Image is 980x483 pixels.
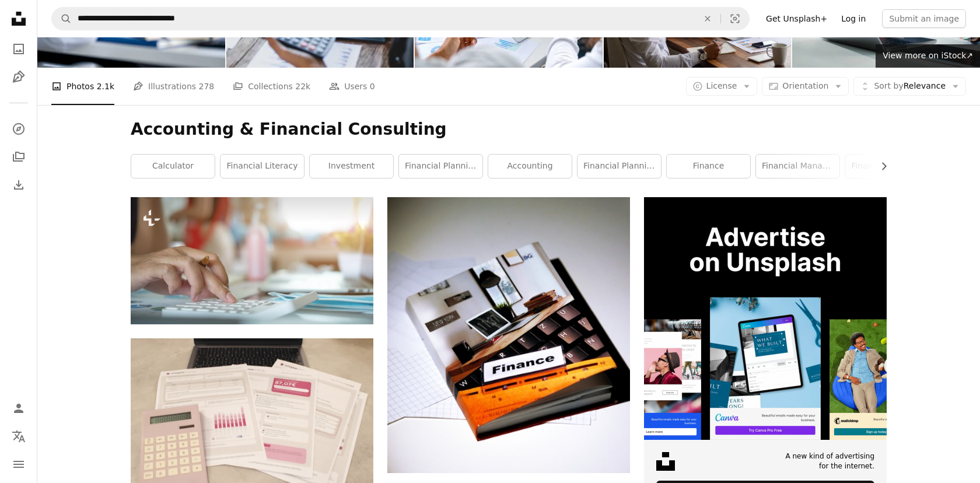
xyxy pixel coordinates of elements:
[785,452,874,471] span: A new kind of advertising for the internet.
[782,81,828,90] span: Orientation
[834,9,873,28] a: Log in
[656,452,675,471] img: file-1631678316303-ed18b8b5cb9cimage
[131,197,373,324] img: Close up hand of businessman working on calculator at home during Coronavirus or Covid-19 quarantine
[756,155,839,178] a: financial management
[131,119,887,140] h1: Accounting & Financial Consulting
[577,155,661,178] a: financial planning advice
[873,155,887,178] button: scroll list to the right
[883,51,973,60] span: View more on iStock ↗
[233,68,310,105] a: Collections 22k
[295,80,310,93] span: 22k
[7,397,30,420] a: Log in / Sign up
[370,80,375,93] span: 0
[131,414,373,424] a: Bills, calculator, and a laptop: financial tasks underway.
[310,155,393,178] a: investment
[706,81,737,90] span: License
[220,155,304,178] a: financial literacy
[488,155,572,178] a: accounting
[874,80,946,92] span: Relevance
[759,9,834,28] a: Get Unsplash+
[131,155,215,178] a: calculator
[644,197,887,440] img: file-1635990755334-4bfd90f37242image
[387,330,630,340] a: Finance book
[329,68,375,105] a: Users 0
[695,8,720,30] button: Clear
[7,173,30,197] a: Download History
[51,7,750,30] form: Find visuals sitewide
[7,425,30,448] button: Language
[7,65,30,89] a: Illustrations
[667,155,750,178] a: finance
[199,80,215,93] span: 278
[7,453,30,476] button: Menu
[721,8,749,30] button: Visual search
[845,155,929,178] a: financial success
[7,117,30,141] a: Explore
[7,145,30,169] a: Collections
[874,81,903,90] span: Sort by
[853,77,966,96] button: Sort byRelevance
[762,77,849,96] button: Orientation
[133,68,214,105] a: Illustrations 278
[387,197,630,473] img: Finance book
[7,37,30,61] a: Photos
[131,256,373,266] a: Close up hand of businessman working on calculator at home during Coronavirus or Covid-19 quarantine
[7,7,30,33] a: Home — Unsplash
[399,155,482,178] a: financial planning
[882,9,966,28] button: Submit an image
[52,8,72,30] button: Search Unsplash
[686,77,758,96] button: License
[876,44,980,68] a: View more on iStock↗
